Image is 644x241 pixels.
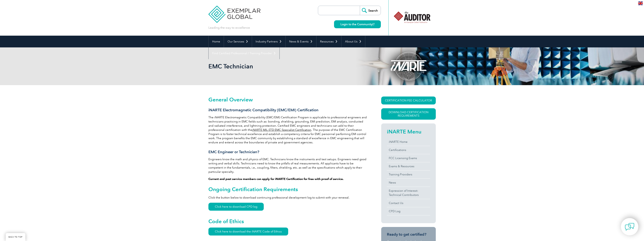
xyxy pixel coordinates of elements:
[387,207,430,215] a: CPD Log
[252,36,285,47] a: Industry Partners
[208,26,250,30] p: Leading the way to excellence
[334,20,381,28] a: Login to the Community
[387,170,430,178] a: Training Providers
[224,36,252,47] a: Our Services
[387,146,430,154] a: Certifications
[208,115,368,144] p: The iNARTE Electromagnetic Compatibility (EMC/EMI) Certification Program is applicable to profess...
[208,195,368,200] p: Click the button below to download continuing professional development log to submit with your re...
[252,128,311,132] a: iNARTE MIL-STD EMC Specialist Certification
[208,186,368,192] h2: Ongoing Certification Requirements
[208,203,264,211] a: Click here to download CPD log
[387,232,430,237] h3: Ready to get certified?
[387,187,430,199] a: Expression of Interest:Technical Contributors
[341,36,365,47] a: About Us
[208,218,368,224] h2: Code of Ethics
[208,97,368,103] h2: General Overview
[208,108,368,112] h3: iNARTE Electromagnetic Compatibility (EMC/EMI) Certification
[625,222,634,232] img: contact-chat.png
[387,129,430,135] h2: iNARTE Menu
[286,36,316,47] a: News & Events
[208,157,368,174] p: Engineers know the math and physics of EMC. Technicians know the instruments and test setups. Eng...
[208,228,288,236] a: Click here to download the iNARTE Code of Ethics
[387,154,430,162] a: FCC Licensing Exams
[381,108,436,120] a: Download Certification Requirements
[209,36,224,47] a: Home
[360,6,381,15] input: Search
[372,23,374,25] img: open_square.png
[316,36,341,47] a: Resources
[387,199,430,207] a: Contact Us
[209,47,279,59] a: Find Certified Professional / Training Provider
[208,177,344,181] strong: Current and past service members can apply for iNARTE Certification for free with proof of service.
[638,2,643,5] img: en
[208,63,354,70] h1: EMC Technician
[6,233,25,241] a: BACK TO TOP
[387,138,430,146] a: iNARTE Home
[208,150,368,154] h3: EMC Engineer or Technician?
[381,97,436,104] a: CERTIFICATION FEE CALCULATOR
[387,179,430,187] a: News
[387,162,430,170] a: Exams & Resources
